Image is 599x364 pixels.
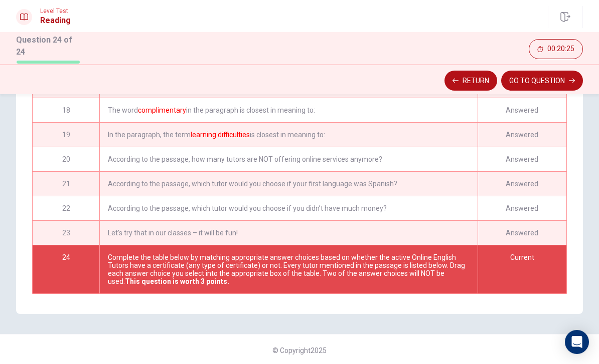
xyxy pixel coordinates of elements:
div: 18 [33,98,99,122]
div: Answered [478,221,566,245]
div: In the paragraph, the term is closest in meaning to: [99,123,478,147]
div: Answered [478,147,566,171]
button: GO TO QUESTION [501,71,583,91]
button: Return [444,71,497,91]
div: Current [478,245,566,293]
div: 22 [33,196,99,220]
font: complimentary [138,106,186,114]
div: 19 [33,123,99,147]
span: © Copyright 2025 [272,346,327,354]
div: Open Intercom Messenger [565,330,589,354]
button: 00:20:25 [529,39,583,59]
div: Complete the table below by matching appropriate answer choices based on whether the active Onlin... [99,245,478,293]
h1: Reading [40,15,71,27]
div: Let’s try that in our classes – it will be fun! [99,221,478,245]
b: This question is worth 3 points. [125,277,229,285]
div: Answered [478,123,566,147]
h1: Question 24 of 24 [16,34,80,58]
div: Answered [478,196,566,220]
div: 24 [33,245,99,293]
div: According to the passage, how many tutors are NOT offering online services anymore? [99,147,478,171]
span: Level Test [40,8,71,15]
div: Answered [478,172,566,196]
div: According to the passage, which tutor would you choose if you didn’t have much money? [99,196,478,220]
font: learning difficulties [191,131,250,139]
div: According to the passage, which tutor would you choose if your first language was Spanish? [99,172,478,196]
div: The word in the paragraph is closest in meaning to: [99,98,478,122]
div: 21 [33,172,99,196]
div: Answered [478,98,566,122]
div: 23 [33,221,99,245]
span: 00:20:25 [547,45,574,53]
div: 20 [33,147,99,171]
